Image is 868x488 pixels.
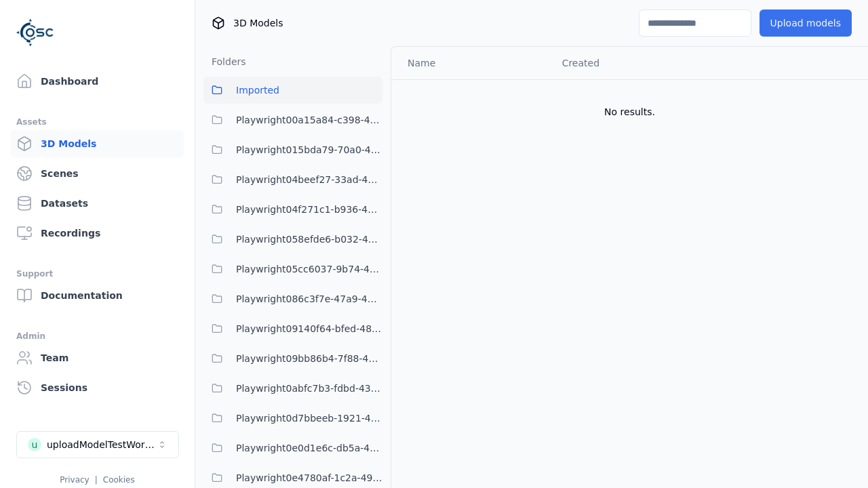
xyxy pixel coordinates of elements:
[391,47,551,79] th: Name
[16,266,178,282] div: Support
[236,350,382,367] span: Playwright09bb86b4-7f88-4a8f-8ea8-a4c9412c995e
[236,261,382,277] span: Playwright05cc6037-9b74-4704-86c6-3ffabbdece83
[203,106,382,134] button: Playwright00a15a84-c398-4ef4-9da8-38c036397b1e
[236,470,382,486] span: Playwright0e4780af-1c2a-492e-901c-6880da17528a
[203,196,382,223] button: Playwright04f271c1-b936-458c-b5f6-36ca6337f11a
[16,328,178,344] div: Admin
[11,374,184,401] a: Sessions
[203,285,382,312] button: Playwright086c3f7e-47a9-4b40-930e-6daa73f464cc
[203,375,382,402] button: Playwright0abfc7b3-fdbd-438a-9097-bdc709c88d01
[236,380,382,396] span: Playwright0abfc7b3-fdbd-438a-9097-bdc709c88d01
[103,475,135,485] a: Cookies
[236,142,382,158] span: Playwright015bda79-70a0-409c-99cb-1511bab16c94
[28,438,41,451] div: u
[203,55,246,68] h3: Folders
[391,79,868,144] td: No results.
[11,220,184,247] a: Recordings
[11,160,184,187] a: Scenes
[203,256,382,283] button: Playwright05cc6037-9b74-4704-86c6-3ffabbdece83
[16,114,178,130] div: Assets
[203,434,382,462] button: Playwright0e0d1e6c-db5a-4244-b424-632341d2c1b4
[11,344,184,371] a: Team
[11,282,184,309] a: Documentation
[236,291,382,307] span: Playwright086c3f7e-47a9-4b40-930e-6daa73f464cc
[236,231,382,247] span: Playwright058efde6-b032-4363-91b7-49175d678812
[236,440,382,456] span: Playwright0e0d1e6c-db5a-4244-b424-632341d2c1b4
[60,475,89,485] a: Privacy
[11,130,184,157] a: 3D Models
[759,9,852,37] button: Upload models
[236,321,382,337] span: Playwright09140f64-bfed-4894-9ae1-f5b1e6c36039
[203,315,382,342] button: Playwright09140f64-bfed-4894-9ae1-f5b1e6c36039
[203,77,382,104] button: Imported
[95,475,98,485] span: |
[203,345,382,372] button: Playwright09bb86b4-7f88-4a8f-8ea8-a4c9412c995e
[233,16,283,30] span: 3D Models
[47,438,157,451] div: uploadModelTestWorkspace
[236,410,382,426] span: Playwright0d7bbeeb-1921-41c6-b931-af810e4ce19a
[16,431,179,458] button: Select a workspace
[203,226,382,253] button: Playwright058efde6-b032-4363-91b7-49175d678812
[236,112,382,128] span: Playwright00a15a84-c398-4ef4-9da8-38c036397b1e
[203,405,382,432] button: Playwright0d7bbeeb-1921-41c6-b931-af810e4ce19a
[236,201,382,218] span: Playwright04f271c1-b936-458c-b5f6-36ca6337f11a
[236,82,279,98] span: Imported
[203,166,382,193] button: Playwright04beef27-33ad-4b39-a7ba-e3ff045e7193
[203,136,382,163] button: Playwright015bda79-70a0-409c-99cb-1511bab16c94
[11,190,184,217] a: Datasets
[236,171,382,188] span: Playwright04beef27-33ad-4b39-a7ba-e3ff045e7193
[16,14,54,52] img: Logo
[551,47,715,79] th: Created
[11,68,184,95] a: Dashboard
